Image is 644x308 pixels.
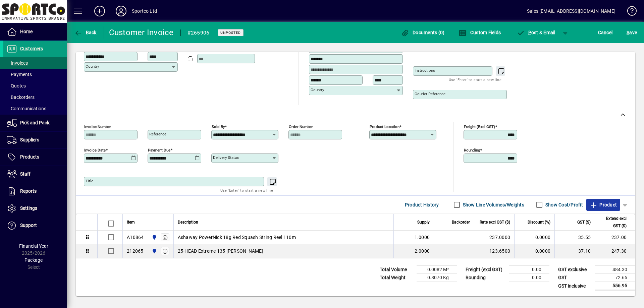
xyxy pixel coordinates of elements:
span: Item [127,219,135,226]
span: Suppliers [20,137,39,142]
span: Pick and Pack [20,120,49,125]
span: Unposted [220,30,241,35]
div: 123.6500 [478,248,510,254]
mat-label: Country [86,64,99,69]
div: 212065 [127,248,144,254]
td: GST inclusive [555,282,595,290]
span: Quotes [7,83,26,88]
span: Supply [417,219,430,226]
mat-label: Invoice number [84,124,111,129]
mat-label: Instructions [415,68,435,73]
div: Sportco Ltd [132,6,157,16]
span: Back [74,30,97,35]
span: Backorder [452,219,470,226]
td: 72.65 [595,274,635,282]
div: #265906 [187,27,210,38]
label: Show Cost/Profit [544,201,583,208]
a: Settings [3,200,67,217]
mat-label: Freight (excl GST) [464,124,495,129]
mat-label: Rounding [464,148,480,152]
span: Backorders [7,95,35,100]
a: Invoices [3,57,67,69]
td: 0.0000 [514,231,554,244]
span: Ashaway PowerNick 18g Red Squash String Reel 110m [178,234,296,241]
td: 0.8070 Kg [417,274,457,282]
td: 237.00 [595,231,635,244]
td: 247.30 [595,244,635,258]
button: Documents (0) [399,26,446,39]
mat-label: Sold by [212,124,225,129]
span: Custom Fields [459,30,501,35]
div: 237.0000 [478,234,510,241]
button: Product History [402,199,442,211]
span: Invoices [7,60,28,66]
mat-label: Country [311,87,324,92]
td: GST exclusive [555,266,595,274]
td: Rounding [462,274,509,282]
button: Add [89,5,110,17]
td: 556.95 [595,282,635,290]
span: Products [20,154,39,160]
label: Show Line Volumes/Weights [462,201,524,208]
td: 0.0082 M³ [417,266,457,274]
mat-label: Reference [149,132,166,136]
a: Payments [3,69,67,80]
td: 37.10 [554,244,595,258]
a: Knowledge Base [622,1,636,23]
app-page-header-button: Back [67,26,104,39]
span: 2.0000 [415,248,430,254]
button: Cancel [596,26,614,39]
span: 1.0000 [415,234,430,241]
span: Discount (%) [528,219,550,226]
span: Payments [7,72,32,77]
span: Package [24,257,43,263]
a: Reports [3,183,67,200]
mat-hint: Use 'Enter' to start a new line [449,76,501,83]
span: ost & Email [517,30,555,35]
button: Back [72,26,98,39]
td: Total Weight [376,274,417,282]
span: Reports [20,188,37,194]
a: Suppliers [3,132,67,148]
mat-label: Order number [289,124,313,129]
a: Products [3,149,67,166]
div: A10864 [127,234,144,241]
a: Staff [3,166,67,183]
span: Staff [20,171,31,177]
span: S [627,30,629,35]
button: Product [586,199,620,211]
span: ave [627,27,637,38]
span: Financial Year [19,243,48,249]
span: Description [178,219,198,226]
span: Product History [405,199,439,210]
span: Settings [20,205,37,211]
td: GST [555,274,595,282]
mat-hint: Use 'Enter' to start a new line [220,186,273,194]
span: P [528,30,531,35]
mat-label: Payment due [148,148,170,152]
a: Quotes [3,80,67,91]
div: Sales [EMAIL_ADDRESS][DOMAIN_NAME] [527,6,615,16]
a: Communications [3,103,67,114]
span: Communications [7,106,46,111]
span: Extend excl GST ($) [599,215,627,230]
td: 484.30 [595,266,635,274]
td: 35.55 [554,231,595,244]
span: Home [20,29,33,34]
span: Sportco Ltd Warehouse [150,234,158,241]
a: Home [3,23,67,40]
button: Save [625,26,639,39]
span: Product [590,199,617,210]
td: Total Volume [376,266,417,274]
mat-label: Courier Reference [415,91,445,96]
a: Pick and Pack [3,115,67,131]
mat-label: Delivery status [213,155,239,160]
span: Support [20,223,37,228]
td: 0.00 [509,266,549,274]
mat-label: Invoice date [84,148,106,152]
span: Rate excl GST ($) [480,219,510,226]
div: Customer Invoice [109,27,174,38]
button: Post & Email [513,26,559,39]
a: Support [3,217,67,234]
span: Customers [20,46,43,51]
